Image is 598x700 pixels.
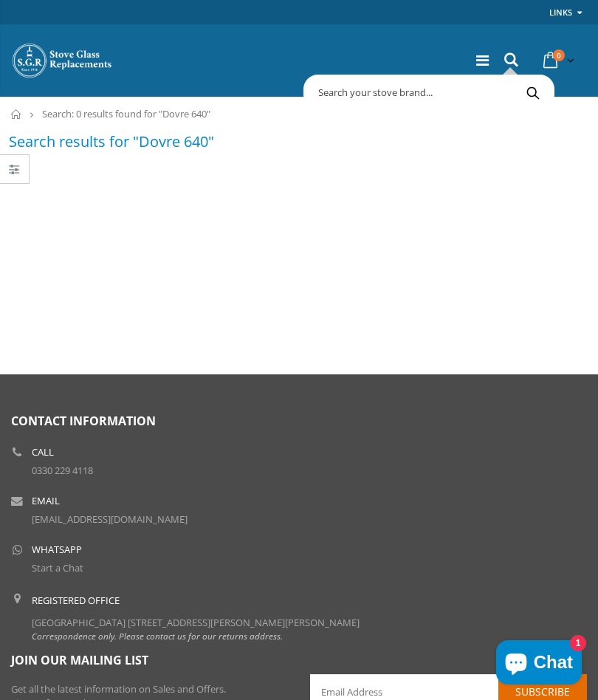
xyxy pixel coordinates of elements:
[32,594,360,643] div: [GEOGRAPHIC_DATA] [STREET_ADDRESS][PERSON_NAME][PERSON_NAME]
[492,640,586,688] inbox-online-store-chat: Shopify online store chat
[476,50,489,70] a: Menu
[516,78,549,106] button: Search
[537,46,577,75] a: 0
[32,464,93,477] a: 0330 229 4118
[11,652,148,668] span: Join our mailing list
[11,413,156,429] span: Contact Information
[32,545,82,555] b: WhatsApp
[11,42,114,79] img: Stove Glass Replacement
[549,3,572,21] a: Links
[32,447,54,457] b: Call
[42,107,210,120] span: Search: 0 results found for "Dovre 640"
[9,131,214,151] h3: Search results for "Dovre 640"
[32,512,188,526] a: [EMAIL_ADDRESS][DOMAIN_NAME]
[32,496,60,506] b: Email
[32,630,283,642] em: Correspondence only. Please contact us for our returns address.
[32,594,120,607] b: Registered Office
[553,49,565,61] span: 0
[11,109,22,119] a: Home
[32,561,83,574] a: Start a Chat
